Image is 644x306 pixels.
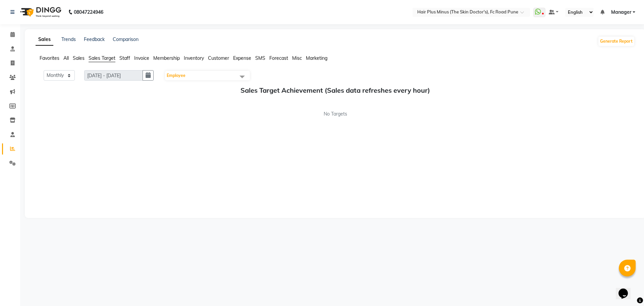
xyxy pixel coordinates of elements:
[269,55,288,61] span: Forecast
[324,111,347,118] span: No Targets
[611,9,631,16] span: Manager
[598,37,634,46] button: Generate Report
[89,55,115,61] span: Sales Target
[63,55,69,61] span: All
[153,55,180,61] span: Membership
[61,36,76,42] a: Trends
[134,55,149,61] span: Invoice
[233,55,251,61] span: Expense
[119,55,130,61] span: Staff
[73,55,85,61] span: Sales
[292,55,302,61] span: Misc
[36,34,53,46] a: Sales
[113,36,139,42] a: Comparison
[184,55,204,61] span: Inventory
[40,55,59,61] span: Favorites
[616,279,637,299] iframe: chat widget
[74,3,103,21] b: 08047224946
[306,55,327,61] span: Marketing
[17,3,63,21] img: logo
[167,73,185,78] span: Employee
[208,55,229,61] span: Customer
[255,55,265,61] span: SMS
[84,36,105,42] a: Feedback
[84,70,143,81] input: DD/MM/YYYY-DD/MM/YYYY
[41,86,630,94] h5: Sales Target Achievement (Sales data refreshes every hour)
